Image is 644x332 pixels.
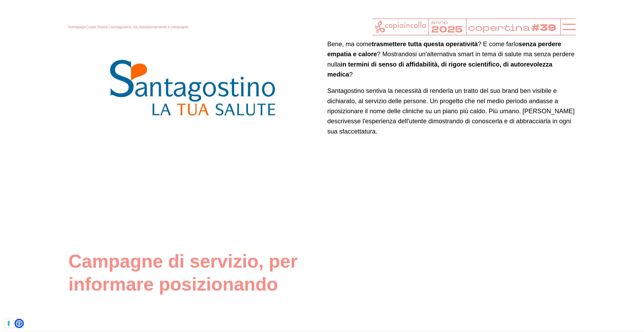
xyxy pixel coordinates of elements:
[431,23,463,36] tspan: 2025
[28,31,40,35] div: Dominio
[327,39,576,80] p: Bene, ma come ? E come farlo ? Mostrandosi un'alternativa smart in tema di salute ma senza perder...
[468,22,531,34] tspan: copertina
[16,320,22,327] a: Open Accessibility Menu
[59,31,88,35] div: Keyword (traffico)
[372,40,478,48] strong: trasmettere tutta questa operatività
[327,61,552,78] strong: in termini di senso di affidabilità, di rigore scientifico, di autorevolezza medica
[68,25,86,29] a: homepage
[110,25,188,29] span: santagostino, tra riposizionamento e campagne
[22,31,26,35] img: tab_domain_overview_orange.svg
[327,86,576,136] p: Santagostino sentiva la necessità di renderla un tratto del suo brand ben visibile e dichiarato, ...
[4,319,13,328] button: Le tue preferenze relative al consenso per le tecnologie di tracciamento
[53,31,57,35] img: tab_keywords_by_traffic_grey.svg
[88,25,108,29] a: case history
[15,8,26,13] div: v 4.0.25
[14,14,76,18] div: [PERSON_NAME]: [DOMAIN_NAME]
[8,14,13,18] img: website_grey.svg
[8,8,13,13] img: logo_orange.svg
[68,250,317,296] h2: Campagne di servizio, per informare posizionando
[431,19,448,26] tspan: anno
[533,22,558,35] tspan: #39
